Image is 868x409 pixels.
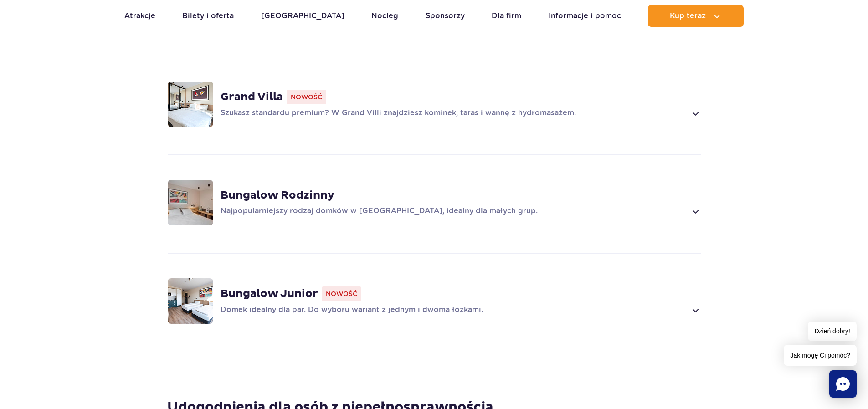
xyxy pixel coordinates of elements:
[221,305,687,316] p: Domek idealny dla par. Do wyboru wariant z jednym i dwoma łóżkami.
[492,5,521,27] a: Dla firm
[371,5,398,27] a: Nocleg
[670,12,706,20] span: Kup teraz
[808,322,857,341] span: Dzień dobry!
[784,345,857,366] span: Jak mogę Ci pomóc?
[221,108,687,119] p: Szukasz standardu premium? W Grand Villi znajdziesz kominek, taras i wannę z hydromasażem.
[549,5,621,27] a: Informacje i pomoc
[426,5,465,27] a: Sponsorzy
[221,90,283,104] strong: Grand Villa
[124,5,155,27] a: Atrakcje
[287,90,326,104] span: Nowość
[322,286,361,301] span: Nowość
[182,5,234,27] a: Bilety i oferta
[648,5,744,27] button: Kup teraz
[221,206,687,217] p: Najpopularniejszy rodzaj domków w [GEOGRAPHIC_DATA], idealny dla małych grup.
[829,370,857,398] div: Chat
[261,5,344,27] a: [GEOGRAPHIC_DATA]
[221,189,334,202] strong: Bungalow Rodzinny
[221,287,318,301] strong: Bungalow Junior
